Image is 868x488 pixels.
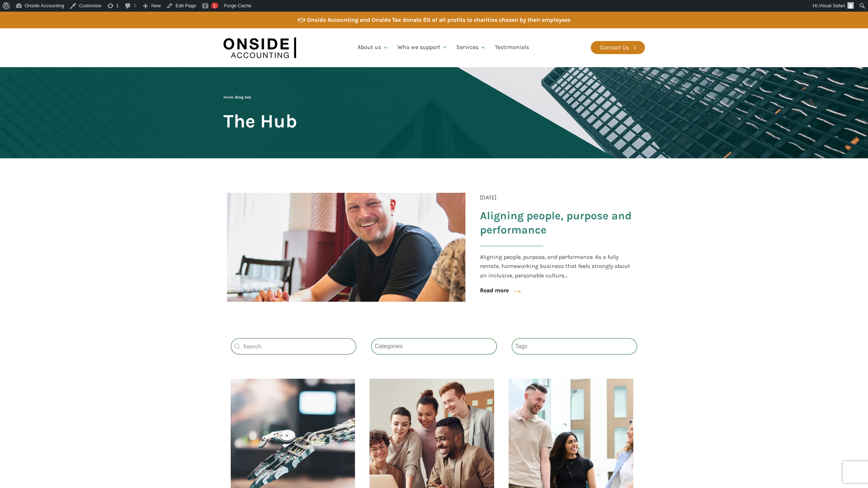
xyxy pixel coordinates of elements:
[480,193,497,202] span: [DATE]
[480,252,634,280] span: Aligning people, purpose, and performance. As a fully remote, homeworking business that feels str...
[480,209,634,237] span: Aligning people, purpose and performance
[452,35,490,60] a: Services
[223,34,296,62] img: Onside Accounting
[505,282,523,300] div: →
[490,35,533,60] a: Testimonials
[307,15,570,25] div: Onside Accounting and Onside Tax donate 5% of all profits to charities chosen by their employees
[480,286,509,295] a: Read more
[591,41,645,54] a: Contact Us
[223,111,297,131] h1: The Hub
[480,211,634,256] a: Aligning people, purpose and performance
[353,35,393,60] a: About us
[600,43,629,52] div: Contact Us
[223,95,233,99] a: Home
[819,3,845,8] span: Visual Safari
[223,95,251,99] span: |
[213,3,216,8] span: 1
[236,95,251,99] span: blog test
[393,35,452,60] a: Who we support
